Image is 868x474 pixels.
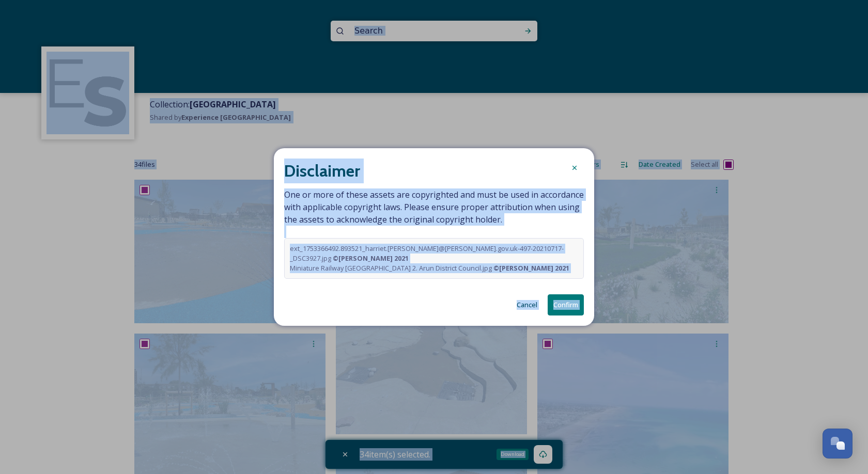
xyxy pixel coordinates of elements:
button: Cancel [512,295,542,315]
strong: © [PERSON_NAME] 2021 [493,263,569,273]
span: Miniature Railway [GEOGRAPHIC_DATA] 2. Arun District Council.jpg [290,263,569,273]
button: Open Chat [823,429,853,459]
span: ext_1753366492.893521_harriet.[PERSON_NAME]@[PERSON_NAME].gov.uk-497-20210717-_DSC3927.jpg [290,244,578,263]
button: Confirm [548,294,584,315]
span: One or more of these assets are copyrighted and must be used in accordance with applicable copyri... [284,188,584,279]
strong: © [PERSON_NAME] 2021 [333,254,409,263]
h2: Disclaimer [284,159,360,183]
